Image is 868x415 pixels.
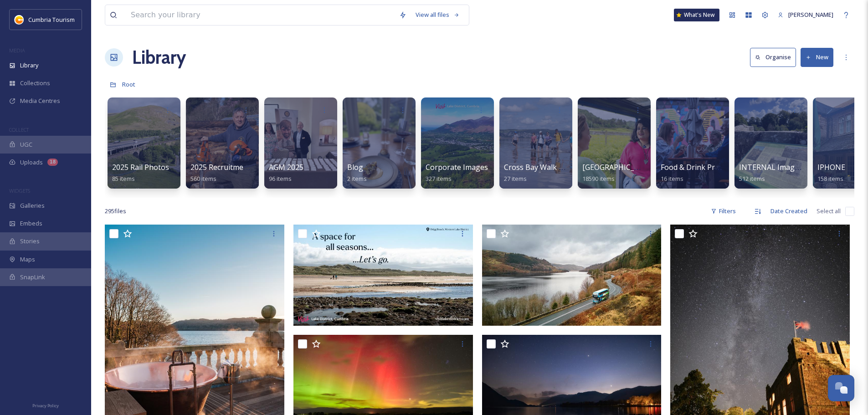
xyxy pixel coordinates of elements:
[788,10,833,19] span: [PERSON_NAME]
[122,79,135,90] a: Root
[122,80,135,88] span: Root
[817,163,845,183] a: IPHONE158 items
[20,79,50,87] span: Collections
[9,187,30,194] span: WIDGETS
[347,163,367,183] a: Blog2 items
[112,174,135,183] span: 85 items
[766,202,812,220] div: Date Created
[47,159,58,166] div: 18
[426,163,488,183] a: Corporate Images327 items
[801,48,833,67] button: New
[20,158,43,167] span: Uploads
[504,162,575,172] span: Cross Bay Walk 2024
[190,163,315,183] a: 2025 Recruitment - [PERSON_NAME]560 items
[828,375,854,401] button: Open Chat
[582,174,615,183] span: 18590 items
[482,225,662,326] img: Stagecoach Lakes_Day 2_008.jpg
[126,5,395,25] input: Search your library
[661,162,731,172] span: Food & Drink Project
[582,162,656,172] span: [GEOGRAPHIC_DATA]
[269,162,303,172] span: AGM 2025
[32,400,59,410] a: Privacy Policy
[132,44,186,71] a: Library
[269,163,303,183] a: AGM 202596 items
[411,6,464,24] a: View all files
[347,162,363,172] span: Blog
[20,273,45,282] span: SnapLink
[20,61,38,70] span: Library
[269,174,292,183] span: 96 items
[20,97,60,105] span: Media Centres
[661,163,731,183] a: Food & Drink Project16 items
[32,403,59,409] span: Privacy Policy
[347,174,367,183] span: 2 items
[426,174,452,183] span: 327 items
[20,255,35,264] span: Maps
[20,201,45,210] span: Galleries
[582,163,656,183] a: [GEOGRAPHIC_DATA]18590 items
[105,207,126,215] span: 295 file s
[817,174,843,183] span: 158 items
[750,48,796,67] button: Organise
[817,207,841,215] span: Select all
[20,219,42,228] span: Embeds
[739,163,806,183] a: INTERNAL Imagery512 items
[426,162,488,172] span: Corporate Images
[112,162,169,172] span: 2025 Rail Photos
[504,163,575,183] a: Cross Bay Walk 202427 items
[661,174,683,183] span: 16 items
[9,47,25,54] span: MEDIA
[28,15,75,24] span: Cumbria Tourism
[293,225,473,326] img: 1920x1080-drigg-beach.jpg
[9,126,29,133] span: COLLECT
[739,174,765,183] span: 512 items
[190,162,315,172] span: 2025 Recruitment - [PERSON_NAME]
[674,9,719,21] a: What's New
[112,163,169,183] a: 2025 Rail Photos85 items
[773,6,838,24] a: [PERSON_NAME]
[20,140,32,149] span: UGC
[504,174,527,183] span: 27 items
[20,237,40,246] span: Stories
[739,162,806,172] span: INTERNAL Imagery
[15,15,24,24] img: images.jpg
[190,174,216,183] span: 560 items
[817,162,845,172] span: IPHONE
[706,202,740,220] div: Filters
